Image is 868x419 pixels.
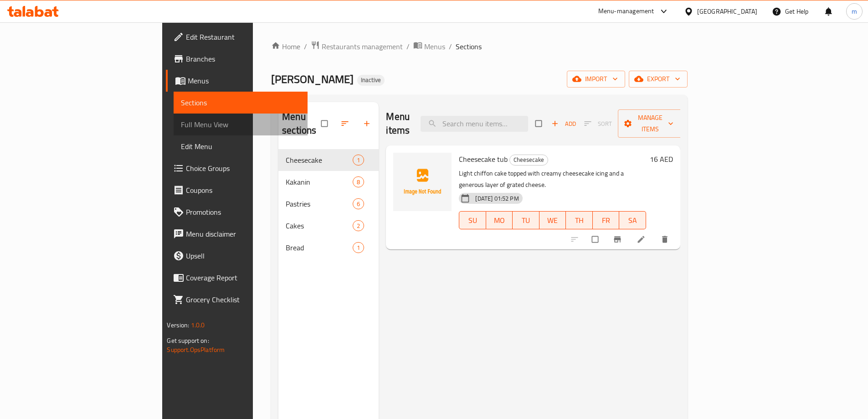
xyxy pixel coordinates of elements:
span: Select section [530,115,549,132]
span: Select section first [578,117,618,131]
span: MO [490,214,509,227]
div: items [353,220,364,231]
a: Menu disclaimer [166,223,307,245]
span: import [574,73,618,85]
h6: 16 AED [650,153,673,166]
div: Cakes2 [278,215,379,237]
a: Edit menu item [637,235,647,244]
span: [DATE] 01:52 PM [472,194,522,203]
button: delete [655,229,677,249]
span: Coupons [186,185,300,196]
a: Promotions [166,201,307,223]
span: Pastries [286,198,353,209]
span: Version: [167,319,189,331]
span: SU [463,214,482,227]
input: search [421,116,528,132]
a: Choice Groups [166,157,307,179]
a: Menus [413,41,445,52]
a: Coverage Report [166,267,307,289]
div: [GEOGRAPHIC_DATA] [697,6,757,16]
span: Upsell [186,250,300,261]
span: Promotions [186,207,300,217]
span: Coverage Report [186,272,300,283]
p: Light chiffon cake topped with creamy cheesecake icing and a generous layer of grated cheese. [459,168,646,191]
span: Sections [456,41,482,52]
span: Restaurants management [322,41,403,52]
button: TH [566,211,592,229]
button: Branch-specific-item [607,229,629,249]
nav: Menu sections [278,145,379,262]
a: Sections [174,92,307,114]
span: 2 [353,222,364,230]
a: Upsell [166,245,307,267]
a: Branches [166,48,307,70]
span: Menu disclaimer [186,228,300,239]
a: Edit Restaurant [166,26,307,48]
a: Grocery Checklist [166,289,307,310]
button: import [567,71,625,88]
button: MO [486,211,513,229]
span: SA [623,214,642,227]
span: m [852,6,857,16]
a: Menus [166,70,307,92]
span: TH [570,214,589,227]
img: Cheesecake tub [393,153,452,211]
div: Pastries6 [278,193,379,215]
span: Inactive [357,76,385,84]
h2: Menu items [386,110,410,137]
button: Add section [357,114,379,134]
span: Cheesecake [510,155,548,165]
button: WE [539,211,566,229]
button: SU [459,211,486,229]
a: Edit Menu [174,135,307,157]
span: 6 [353,200,364,208]
span: Grocery Checklist [186,294,300,305]
span: Select to update [586,231,606,248]
button: SA [619,211,646,229]
button: TU [513,211,539,229]
a: Full Menu View [174,114,307,135]
a: Coupons [166,179,307,201]
button: Add [549,117,578,131]
a: Restaurants management [311,41,403,52]
span: 1 [353,243,364,252]
span: Edit Restaurant [186,31,300,42]
a: Support.OpsPlatform [167,344,225,356]
span: Manage items [625,112,675,135]
span: 1 [353,156,364,165]
span: export [636,73,680,85]
div: items [353,198,364,209]
span: Bread [286,242,353,253]
li: / [449,41,452,52]
div: Menu-management [598,6,654,17]
span: Cheesecake [286,155,353,166]
span: Menus [188,75,300,86]
li: / [406,41,410,52]
div: Cheesecake1 [278,149,379,171]
div: items [353,176,364,187]
span: Kakanin [286,176,353,187]
div: Inactive [357,75,385,86]
span: Branches [186,53,300,64]
span: Add item [549,117,578,131]
span: TU [516,214,535,227]
span: Get support on: [167,335,209,347]
div: Bread1 [278,237,379,259]
button: FR [593,211,619,229]
span: Sections [181,97,300,108]
span: WE [543,214,562,227]
span: FR [596,214,616,227]
div: items [353,155,364,166]
button: export [629,71,688,88]
button: Manage items [618,109,683,138]
span: Menus [424,41,445,52]
span: Add [551,119,576,129]
nav: breadcrumb [271,41,687,52]
span: Choice Groups [186,163,300,174]
div: Kakanin8 [278,171,379,193]
span: Cakes [286,220,353,231]
span: Edit Menu [181,141,300,152]
span: Select all sections [316,115,335,132]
